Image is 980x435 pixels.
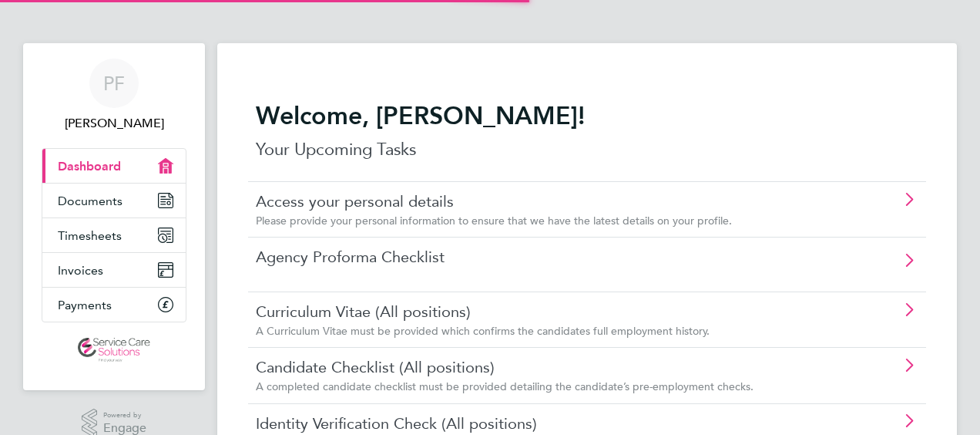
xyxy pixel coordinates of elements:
span: A completed candidate checklist must be provided detailing the candidate’s pre-employment checks. [256,379,753,393]
a: Identity Verification Check (All positions) [256,413,831,433]
span: Timesheets [58,228,122,243]
h2: Welcome, [PERSON_NAME]! [256,100,918,131]
span: Pauline Fynn [42,114,186,133]
span: Please provide your personal information to ensure that we have the latest details on your profile. [256,214,732,228]
a: Dashboard [42,149,186,183]
span: Payments [58,298,112,312]
a: Go to home page [42,338,186,362]
a: PF[PERSON_NAME] [42,59,186,133]
a: Documents [42,184,186,217]
img: servicecare-logo-retina.png [78,338,150,362]
a: Timesheets [42,218,186,252]
span: Documents [58,194,123,208]
span: PF [103,73,125,93]
span: Powered by [103,409,146,422]
p: Your Upcoming Tasks [256,137,918,162]
a: Candidate Checklist (All positions) [256,357,831,377]
a: Invoices [42,253,186,287]
span: A Curriculum Vitae must be provided which confirms the candidates full employment history. [256,324,710,338]
a: Access your personal details [256,191,831,211]
span: Invoices [58,263,103,278]
a: Payments [42,288,186,322]
a: Curriculum Vitae (All positions) [256,302,831,322]
nav: Main navigation [23,43,205,390]
a: Agency Proforma Checklist [256,247,831,267]
span: Engage [103,422,146,435]
span: Dashboard [58,159,121,174]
